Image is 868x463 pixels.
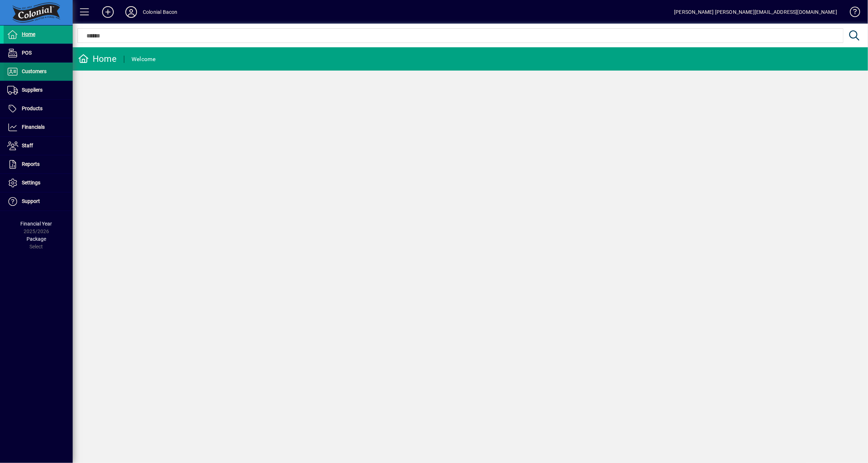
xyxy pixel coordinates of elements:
[22,105,43,111] span: Products
[120,5,143,19] button: Profile
[22,161,40,167] span: Reports
[22,68,47,74] span: Customers
[4,155,73,173] a: Reports
[21,221,52,227] span: Financial Year
[844,1,859,25] a: Knowledge Base
[674,6,837,18] div: [PERSON_NAME] [PERSON_NAME][EMAIL_ADDRESS][DOMAIN_NAME]
[4,192,73,211] a: Support
[96,5,120,19] button: Add
[4,174,73,192] a: Settings
[22,50,32,56] span: POS
[143,6,177,18] div: Colonial Bacon
[78,53,117,65] div: Home
[132,53,156,65] div: Welcome
[22,87,43,93] span: Suppliers
[4,44,73,62] a: POS
[22,180,40,185] span: Settings
[4,118,73,136] a: Financials
[22,198,40,204] span: Support
[4,100,73,118] a: Products
[22,143,33,148] span: Staff
[22,124,45,130] span: Financials
[22,31,35,37] span: Home
[4,63,73,81] a: Customers
[4,137,73,155] a: Staff
[27,236,46,242] span: Package
[4,81,73,99] a: Suppliers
